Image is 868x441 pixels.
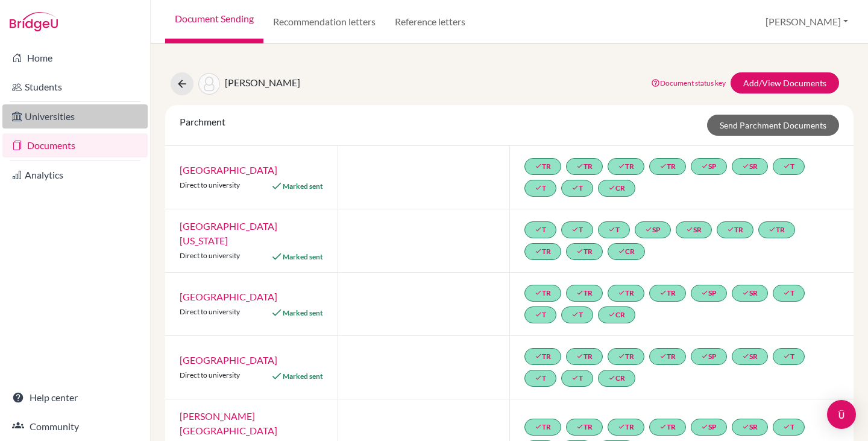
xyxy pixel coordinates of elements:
[524,419,561,436] a: doneTR
[561,306,593,323] a: doneT
[598,221,630,238] a: doneT
[618,352,625,360] i: done
[524,306,556,323] a: doneT
[576,352,583,360] i: done
[180,291,277,302] a: [GEOGRAPHIC_DATA]
[773,285,805,302] a: doneT
[225,77,300,88] span: [PERSON_NAME]
[618,162,625,170] i: done
[773,158,805,175] a: doneT
[571,374,579,381] i: done
[571,184,579,191] i: done
[608,285,644,302] a: doneTR
[691,348,727,365] a: doneSP
[576,247,583,255] i: done
[773,348,805,365] a: doneT
[783,423,790,430] i: done
[649,158,686,175] a: doneTR
[10,12,58,31] img: Bridge-U
[524,285,561,302] a: doneTR
[2,414,148,439] a: Community
[566,243,603,260] a: doneTR
[524,221,556,238] a: doneT
[2,75,148,99] a: Students
[742,423,749,430] i: done
[701,423,708,430] i: done
[732,419,768,436] a: doneSR
[283,372,323,381] span: Marked sent
[2,46,148,70] a: Home
[691,419,727,436] a: doneSP
[727,226,734,233] i: done
[783,352,790,360] i: done
[524,370,556,387] a: doneT
[645,226,652,233] i: done
[783,289,790,296] i: done
[524,243,561,260] a: doneTR
[535,289,542,296] i: done
[732,285,768,302] a: doneSR
[691,158,727,175] a: doneSP
[535,423,542,430] i: done
[608,158,644,175] a: doneTR
[651,78,726,87] a: Document status key
[608,374,615,381] i: done
[732,348,768,365] a: doneSR
[659,289,667,296] i: done
[608,419,644,436] a: doneTR
[2,104,148,128] a: Universities
[649,419,686,436] a: doneTR
[649,285,686,302] a: doneTR
[659,352,667,360] i: done
[535,374,542,381] i: done
[535,226,542,233] i: done
[566,285,603,302] a: doneTR
[742,289,749,296] i: done
[659,423,667,430] i: done
[742,352,749,360] i: done
[561,221,593,238] a: doneT
[773,419,805,436] a: doneT
[535,162,542,170] i: done
[283,308,323,317] span: Marked sent
[566,348,603,365] a: doneTR
[535,247,542,255] i: done
[608,184,615,191] i: done
[2,133,148,157] a: Documents
[659,162,667,170] i: done
[676,221,712,238] a: doneSR
[180,220,277,246] a: [GEOGRAPHIC_DATA][US_STATE]
[535,184,542,191] i: done
[535,311,542,318] i: done
[180,354,277,366] a: [GEOGRAPHIC_DATA]
[576,423,583,430] i: done
[618,423,625,430] i: done
[180,164,277,176] a: [GEOGRAPHIC_DATA]
[649,348,686,365] a: doneTR
[707,115,839,136] a: Send Parchment Documents
[701,162,708,170] i: done
[598,306,635,323] a: doneCR
[598,180,635,197] a: doneCR
[618,289,625,296] i: done
[576,162,583,170] i: done
[524,180,556,197] a: doneT
[608,226,615,233] i: done
[180,116,225,127] span: Parchment
[571,311,579,318] i: done
[758,221,795,238] a: doneTR
[769,226,776,233] i: done
[701,352,708,360] i: done
[742,162,749,170] i: done
[2,163,148,187] a: Analytics
[827,400,856,429] div: Open Intercom Messenger
[180,180,240,189] span: Direct to university
[283,182,323,191] span: Marked sent
[566,158,603,175] a: doneTR
[576,289,583,296] i: done
[618,247,625,255] i: done
[180,370,240,379] span: Direct to university
[701,289,708,296] i: done
[783,162,790,170] i: done
[608,243,645,260] a: doneCR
